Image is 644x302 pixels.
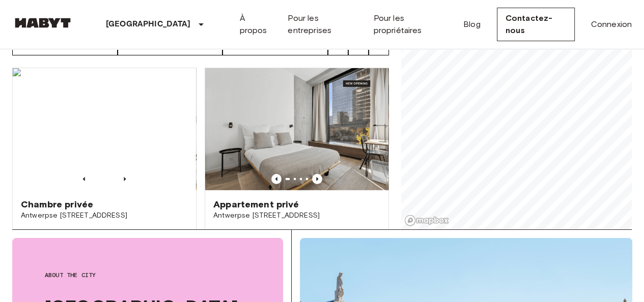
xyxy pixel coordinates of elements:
[497,8,575,41] a: Contactez-nous
[240,12,272,37] a: À propos
[205,68,389,284] a: Marketing picture of unit BE-23-003-045-001Previous imagePrevious imageAppartement privéAntwerpse...
[463,18,481,31] a: Blog
[45,270,250,280] span: About the city
[312,174,322,184] button: Previous image
[213,198,299,210] span: Appartement privé
[13,68,196,190] img: Marketing picture of unit BE-23-003-090-002
[21,210,188,221] span: Antwerpse [STREET_ADDRESS]
[373,12,447,37] a: Pour les propriétaires
[79,174,89,184] button: Previous image
[288,12,357,37] a: Pour les entreprises
[205,68,388,190] img: Marketing picture of unit BE-23-003-045-001
[271,174,282,184] button: Previous image
[120,174,130,184] button: Previous image
[106,18,191,31] p: [GEOGRAPHIC_DATA]
[404,215,449,226] a: Mapbox logo
[21,198,93,210] span: Chambre privée
[12,18,73,28] img: Habyt
[12,68,197,284] a: Marketing picture of unit BE-23-003-090-002Previous imagePrevious imageChambre privéeAntwerpse [S...
[213,210,380,221] span: Antwerpse [STREET_ADDRESS]
[591,18,632,31] a: Connexion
